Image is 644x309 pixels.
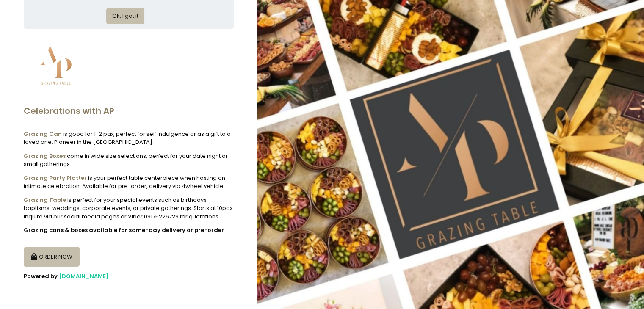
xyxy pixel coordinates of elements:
button: ORDER NOW [24,247,80,267]
b: Grazing Boxes [24,152,66,160]
div: Grazing cans & boxes available for same-day delivery or pre-order [24,226,234,235]
div: is your perfect table centerpiece when hosting an intimate celebration. Available for pre-order, ... [24,174,234,190]
div: is perfect for your special events such as birthdays, baptisms, weddings, corporate events, or pr... [24,196,234,221]
div: Powered by [24,272,234,281]
a: [DOMAIN_NAME] [59,272,109,280]
b: Grazing Table [24,196,66,204]
b: Grazing Can [24,130,62,138]
div: is good for 1-2 pax, perfect for self indulgence or as a gift to a loved one. Pioneer in the [GEO... [24,130,234,146]
div: Celebrations with AP [24,98,234,124]
b: Grazing Party Platter [24,174,87,182]
div: come in wide size selections, perfect for your date night or small gatherings. [24,152,234,168]
button: Ok, I got it [106,8,144,24]
img: AP GRAZING TABLE [24,34,87,98]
